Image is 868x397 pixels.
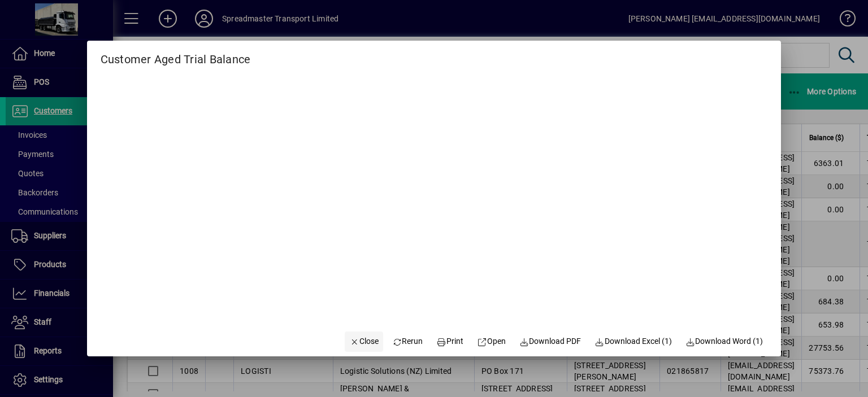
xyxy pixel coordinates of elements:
[477,335,506,347] span: Open
[515,331,586,352] a: Download PDF
[681,331,768,352] button: Download Word (1)
[437,335,464,347] span: Print
[472,331,510,352] a: Open
[345,331,383,352] button: Close
[349,335,379,347] span: Close
[519,335,581,347] span: Download PDF
[87,41,264,68] h2: Customer Aged Trial Balance
[594,335,672,347] span: Download Excel (1)
[392,335,423,347] span: Rerun
[590,331,676,352] button: Download Excel (1)
[432,331,468,352] button: Print
[685,335,763,347] span: Download Word (1)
